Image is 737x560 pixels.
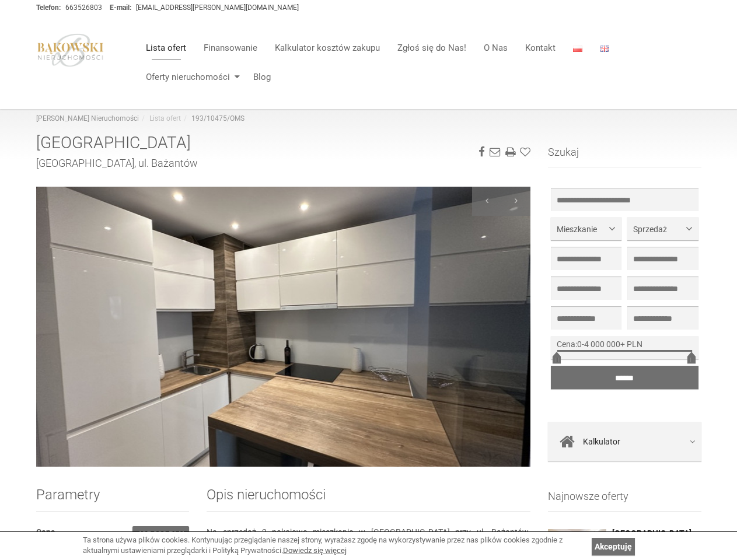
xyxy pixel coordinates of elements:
[584,339,642,349] span: 4 000 000+ PLN
[627,217,698,240] button: Sprzedaż
[244,65,271,89] a: Blog
[110,3,131,12] strong: E-mail:
[36,526,55,538] dt: Cena
[548,146,701,167] h3: Szukaj
[136,3,299,12] a: [EMAIL_ADDRESS][PERSON_NAME][DOMAIN_NAME]
[283,546,347,555] a: Dowiedz się więcej
[551,336,698,359] div: -
[577,339,582,349] span: 0
[36,134,531,152] h1: [GEOGRAPHIC_DATA]
[36,3,61,12] strong: Telefon:
[516,36,564,60] a: Kontakt
[573,45,582,52] img: Polski
[36,187,531,467] img: Mieszkanie Sprzedaż Katowice Piotrowice Bażantów
[195,36,266,60] a: Finansowanie
[36,33,105,67] img: logo
[137,65,244,89] a: Oferty nieruchomości
[389,36,475,60] a: Zgłoś się do Nas!
[592,538,635,555] a: Akceptuję
[36,157,531,169] h2: [GEOGRAPHIC_DATA], ul. Bażantów
[191,114,244,123] a: 193/10475/OMS
[557,223,607,235] span: Mieszkanie
[65,3,102,12] a: 663526803
[600,45,609,52] img: English
[266,36,389,60] a: Kalkulator kosztów zakupu
[83,535,586,556] div: Ta strona używa plików cookies. Kontynuując przeglądanie naszej strony, wyrażasz zgodę na wykorzy...
[633,223,683,235] span: Sprzedaż
[207,487,530,512] h2: Opis nieruchomości
[36,487,189,512] h2: Parametry
[557,339,577,349] span: Cena:
[139,114,181,124] li: Lista ofert
[132,526,189,541] span: 405 000 PLN
[475,36,516,60] a: O Nas
[137,36,195,60] a: Lista ofert
[551,217,621,240] button: Mieszkanie
[36,114,139,123] a: [PERSON_NAME] Nieruchomości
[612,529,701,538] a: [GEOGRAPHIC_DATA]
[548,491,701,512] h3: Najnowsze oferty
[583,433,620,450] span: Kalkulator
